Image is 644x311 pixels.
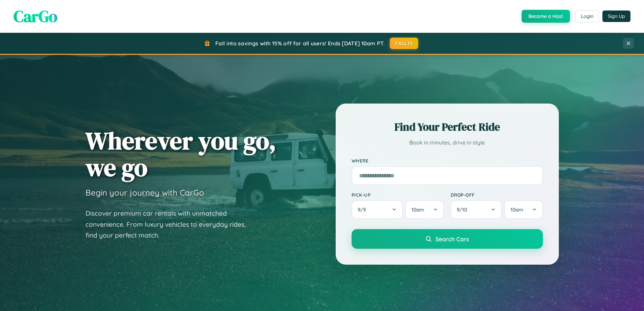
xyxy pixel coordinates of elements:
[411,206,424,213] span: 10am
[435,235,469,243] span: Search Cars
[504,200,543,219] button: 10am
[510,206,523,213] span: 10am
[390,38,418,49] button: FALL15
[352,158,543,163] label: Where
[405,200,444,219] button: 10am
[352,138,543,148] p: Book in minutes, drive in style
[86,187,204,198] h3: Begin your journey with CarGo
[451,200,502,219] button: 9/10
[86,127,276,181] h1: Wherever you go, we go
[457,206,471,213] span: 9 / 10
[352,200,403,219] button: 9/9
[575,10,599,22] button: Login
[86,208,255,241] p: Discover premium car rentals with unmatched convenience. From luxury vehicles to everyday rides, ...
[602,10,630,22] button: Sign Up
[215,40,385,47] span: Fall into savings with 15% off for all users! Ends [DATE] 10am PT.
[352,192,444,198] label: Pick-up
[14,5,57,27] span: CarGo
[352,119,543,134] h2: Find Your Perfect Ride
[352,229,543,249] button: Search Cars
[522,10,570,23] button: Become a Host
[451,192,543,198] label: Drop-off
[358,206,369,213] span: 9 / 9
